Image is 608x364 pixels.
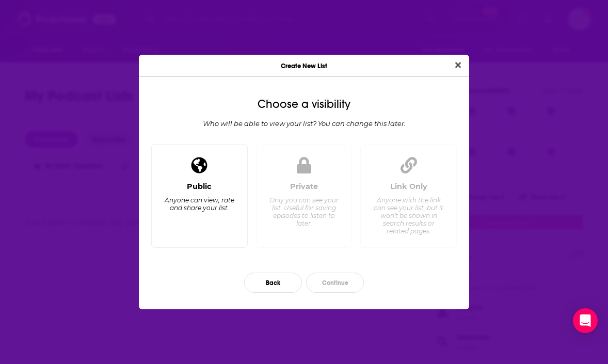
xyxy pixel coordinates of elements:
[268,196,339,227] div: Only you can see your list. Useful for saving episodes to listen to later.
[373,196,444,235] div: Anyone with the link can see your list, but it won't be shown in search results or related pages.
[147,98,461,111] div: Choose a visibility
[244,273,302,293] button: Back
[139,55,469,77] div: Create New List
[451,59,465,72] button: Close
[147,119,461,128] div: Who will be able to view your list? You can change this later.
[290,182,318,191] div: Private
[187,182,212,191] div: Public
[573,308,598,333] div: Open Intercom Messenger
[164,196,235,212] div: Anyone can view, rate and share your list.
[306,273,364,293] button: Continue
[390,182,427,191] div: Link Only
